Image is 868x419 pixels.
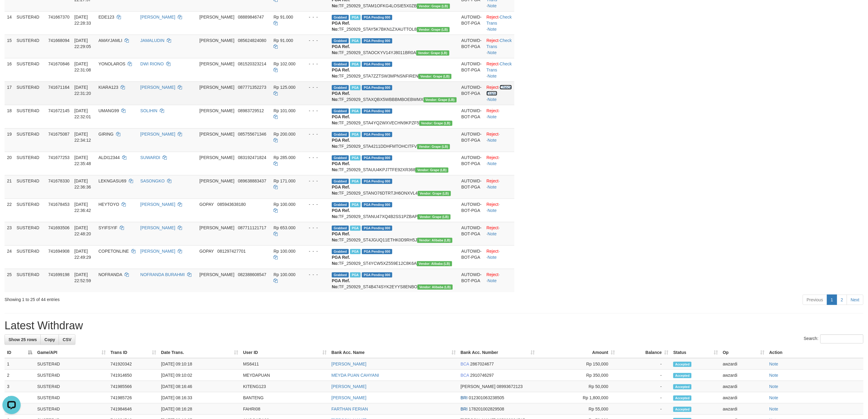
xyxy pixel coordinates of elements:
[59,334,75,345] a: CSV
[332,91,350,102] b: PGA Ref. No:
[5,81,14,105] td: 17
[769,362,778,366] a: Note
[488,208,497,213] a: Note
[459,11,484,35] td: AUTOWD-BOT-PGA
[488,231,497,236] a: Note
[273,38,293,43] span: Rp 91.000
[238,61,266,66] span: Copy 081520323214 to clipboard
[273,178,295,183] span: Rp 171.000
[238,85,266,90] span: Copy 087771352273 to clipboard
[418,74,451,79] span: Vendor URL: https://dashboard.q2checkout.com/secure
[14,81,46,105] td: SUSTER4D
[199,202,214,207] span: GOPAY
[48,38,70,43] span: 741668094
[332,155,349,161] span: Grabbed
[48,155,70,160] span: 741677253
[304,14,327,20] div: - - -
[98,178,126,183] span: LEKNGASU69
[74,61,91,72] span: [DATE] 22:31:08
[332,249,349,254] span: Grabbed
[14,58,46,81] td: SUSTER4D
[304,131,327,137] div: - - -
[304,108,327,114] div: - - -
[98,38,122,43] span: AMAYJAMLI
[98,108,119,113] span: UMANG99
[140,61,164,66] a: DWI RIONO
[44,337,55,342] span: Copy
[238,225,266,230] span: Copy 087711121717 to clipboard
[332,202,349,207] span: Grabbed
[304,178,327,184] div: - - -
[9,337,37,342] span: Show 25 rows
[140,38,164,43] a: JAMALUDIN
[98,15,114,19] span: EDE123
[5,334,41,345] a: Show 25 rows
[329,199,459,222] td: TF_250929_STANU47XQ4B2SS1PZBAP
[332,138,350,149] b: PGA Ref. No:
[484,128,514,152] td: · ·
[488,74,497,78] a: Note
[74,85,91,96] span: [DATE] 22:31:20
[484,152,514,175] td: · ·
[329,222,459,245] td: TF_250929_ST4JGUQ11ETHK0D9RH5J
[217,249,245,254] span: Copy 081297427701 to clipboard
[14,269,46,292] td: SUSTER4D
[329,152,459,175] td: TF_250929_STAUU4KPJ7TFE92XR368
[486,225,499,230] a: Reject
[767,347,863,358] th: Action
[199,272,234,277] span: [PERSON_NAME]
[238,108,264,113] span: Copy 08983729512 to clipboard
[362,132,392,137] span: PGA Pending
[329,128,459,152] td: TF_250929_STA4211DDHFMTOHCITFV
[417,214,451,220] span: Vendor URL: https://dashboard.q2checkout.com/secure
[537,358,617,370] td: Rp 150,000
[329,245,459,269] td: TF_250929_ST4YCW5XZ559E12C8K6A
[74,249,91,260] span: [DATE] 22:49:29
[217,202,245,207] span: Copy 085943638180 to clipboard
[5,347,35,358] th: ID: activate to sort column descending
[362,62,392,67] span: PGA Pending
[484,269,514,292] td: · ·
[486,108,499,113] a: Reject
[98,225,117,230] span: SYIFSYIF
[48,272,70,277] span: 741699198
[140,132,175,137] a: [PERSON_NAME]
[486,85,499,90] a: Reject
[238,38,266,43] span: Copy 085624824080 to clipboard
[331,373,379,378] a: MEYDA PUAN CAHYANI
[332,161,350,172] b: PGA Ref. No:
[159,370,241,381] td: [DATE] 09:10:02
[273,108,295,113] span: Rp 101.000
[331,362,366,366] a: [PERSON_NAME]
[459,199,484,222] td: AUTOWD-BOT-PGA
[5,58,14,81] td: 16
[329,175,459,199] td: TF_250929_STANO76DTRTJH6ONXVL4
[673,362,691,367] span: Accepted
[329,35,459,58] td: TF_250929_STAOCKYV14YJ8011BR0A
[74,132,91,143] span: [DATE] 22:34:12
[486,249,499,254] a: Reject
[459,105,484,128] td: AUTOWD-BOT-PGA
[362,226,392,231] span: PGA Pending
[769,384,778,389] a: Note
[769,373,778,378] a: Note
[332,179,349,184] span: Grabbed
[484,11,514,35] td: · ·
[459,222,484,245] td: AUTOWD-BOT-PGA
[5,105,14,128] td: 18
[459,128,484,152] td: AUTOWD-BOT-PGA
[273,249,295,254] span: Rp 100.000
[140,202,175,207] a: [PERSON_NAME]
[362,109,392,114] span: PGA Pending
[329,58,459,81] td: TF_250929_STA7ZZTSW3MPNSNFIREN
[484,58,514,81] td: · ·
[332,114,350,125] b: PGA Ref. No:
[332,44,350,55] b: PGA Ref. No:
[14,245,46,269] td: SUSTER4D
[350,202,361,207] span: Marked by awzren
[458,347,537,358] th: Bank Acc. Number: activate to sort column ascending
[332,231,350,242] b: PGA Ref. No:
[459,152,484,175] td: AUTOWD-BOT-PGA
[140,15,175,19] a: [PERSON_NAME]
[417,238,452,243] span: Vendor URL: https://dashboard.q2checkout.com/secure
